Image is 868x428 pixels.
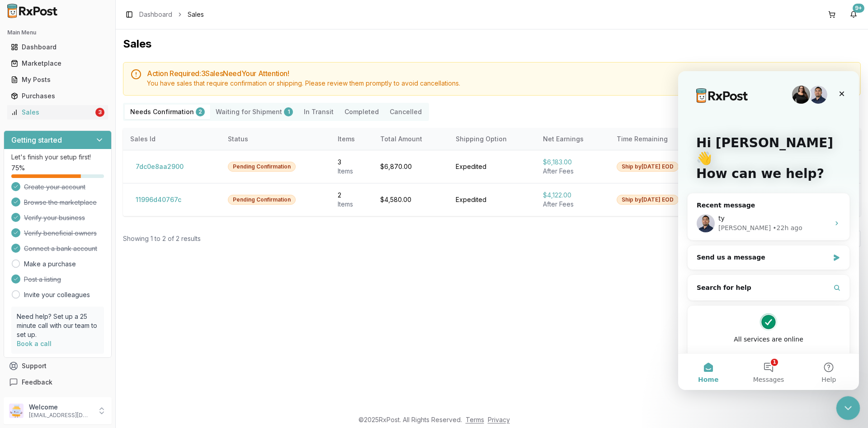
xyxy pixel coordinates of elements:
span: Verify beneficial owners [24,229,97,238]
img: RxPost Logo [4,4,61,18]
button: Marketplace [4,56,112,71]
button: 11996d40767c [130,192,187,207]
button: In Transit [298,105,339,119]
p: Need help? Set up a 25 minute call with our team to set up. [17,312,99,339]
div: Purchases [11,91,104,101]
div: Showing 1 to 2 of 2 results [123,234,201,243]
span: Browse the marketplace [24,198,97,207]
button: Dashboard [4,40,112,54]
div: $4,122.00 [543,191,602,200]
button: Support [4,358,112,374]
a: Sales3 [7,104,108,120]
h2: Main Menu [7,29,108,36]
div: $4,580.00 [380,195,441,204]
button: 9+ [846,7,861,22]
h1: Sales [123,37,861,51]
button: Purchases [4,89,112,103]
a: Make a purchase [24,260,76,269]
div: 3 [95,108,104,117]
div: Sales [11,108,94,117]
span: Post a listing [24,275,61,284]
iframe: Intercom live chat [678,71,859,390]
a: Privacy [488,416,510,423]
a: Marketplace [7,55,108,72]
span: Create your account [24,183,85,192]
div: $6,183.00 [543,158,602,167]
div: My Posts [11,75,104,84]
button: Cancelled [384,105,427,119]
p: Let's finish your setup first! [11,153,104,162]
a: Book a call [17,340,52,347]
img: User avatar [9,404,24,418]
nav: breadcrumb [139,10,204,19]
th: Sales Id [123,128,221,150]
h3: Getting started [11,135,62,145]
div: 9+ [853,4,864,13]
div: Pending Confirmation [228,195,296,205]
div: 2 [338,191,365,200]
div: Pending Confirmation [228,162,296,172]
div: You have sales that require confirmation or shipping. Please review them promptly to avoid cancel... [147,79,853,88]
th: Shipping Option [448,128,536,150]
a: Dashboard [139,10,172,19]
div: Item s [338,167,365,176]
button: Needs Confirmation [125,105,210,119]
span: Sales [188,10,204,19]
button: Completed [339,105,384,119]
div: Dashboard [11,43,104,52]
div: Ship by [DATE] EOD [617,162,679,172]
button: Feedback [4,374,112,390]
button: Waiting for Shipment [210,105,298,119]
a: My Posts [7,72,108,88]
div: After Fees [543,200,602,209]
p: [EMAIL_ADDRESS][DOMAIN_NAME] [29,412,92,419]
a: Purchases [7,88,108,104]
div: Ship by [DATE] EOD [617,195,679,205]
th: Total Amount [373,128,448,150]
th: Items [330,128,373,150]
div: After Fees [543,167,602,176]
iframe: Intercom live chat [836,396,860,420]
th: Status [221,128,330,150]
div: Item s [338,200,365,209]
a: Invite your colleagues [24,290,90,299]
th: Time Remaining [609,128,712,150]
span: Verify your business [24,213,85,222]
th: Net Earnings [536,128,609,150]
div: 1 [284,107,293,116]
a: Terms [466,416,484,423]
button: Sales3 [4,105,112,120]
div: $6,870.00 [380,162,441,171]
button: 7dc0e8aa2900 [130,159,189,174]
button: My Posts [4,72,112,87]
span: 75 % [11,164,25,173]
div: Expedited [456,195,529,204]
a: Dashboard [7,39,108,55]
span: Feedback [22,378,52,387]
div: Expedited [456,162,529,171]
div: 2 [196,107,205,116]
div: Marketplace [11,59,104,68]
